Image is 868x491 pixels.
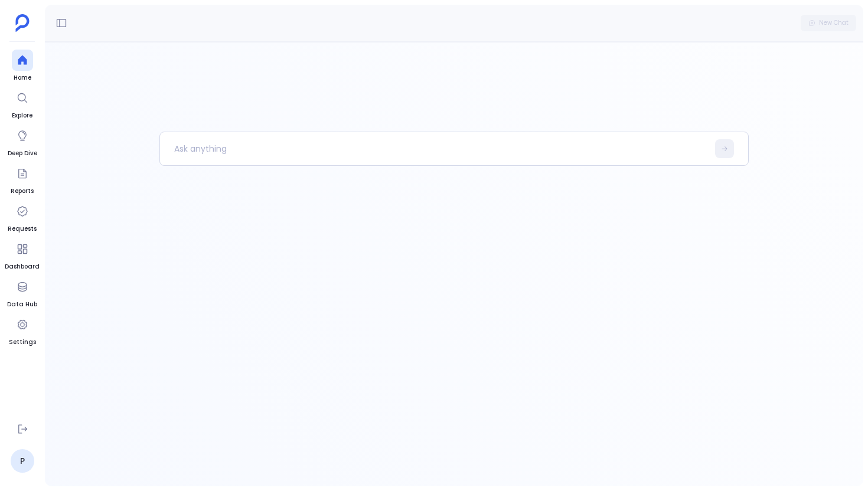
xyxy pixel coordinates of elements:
[9,314,36,347] a: Settings
[7,300,37,309] span: Data Hub
[12,87,33,120] a: Explore
[9,338,36,347] span: Settings
[8,224,37,234] span: Requests
[7,276,37,309] a: Data Hub
[11,163,34,196] a: Reports
[5,262,40,271] span: Dashboard
[5,238,40,271] a: Dashboard
[15,14,30,32] img: petavue logo
[8,125,37,158] a: Deep Dive
[8,201,37,234] a: Requests
[8,149,37,158] span: Deep Dive
[12,73,33,83] span: Home
[12,111,33,120] span: Explore
[11,449,34,473] a: P
[12,50,33,83] a: Home
[11,186,34,196] span: Reports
